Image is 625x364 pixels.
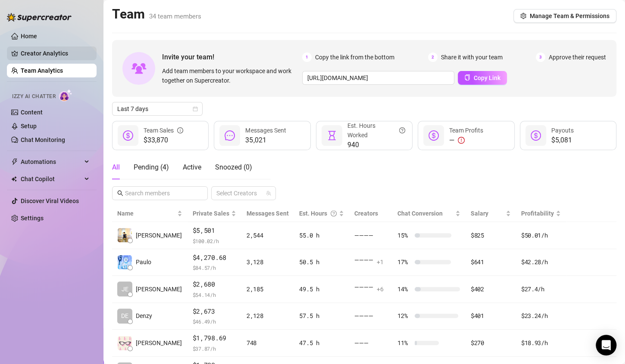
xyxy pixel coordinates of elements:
[121,311,128,321] span: DE
[21,123,37,130] a: Setup
[521,311,561,321] div: $23.24 /h
[397,311,411,321] span: 12 %
[11,176,17,182] img: Chat Copilot
[397,231,411,240] span: 15 %
[21,215,44,222] a: Settings
[193,306,236,317] span: $2,673
[471,338,511,348] div: $270
[193,106,198,111] span: calendar
[354,231,387,240] div: — — — —
[247,210,289,217] span: Messages Sent
[112,162,120,173] div: All
[117,209,175,218] span: Name
[464,74,470,80] span: copy
[144,126,183,135] div: Team Sales
[245,127,286,134] span: Messages Sent
[354,282,387,296] div: — — — —
[327,130,337,141] span: hourglass
[12,93,56,101] span: Izzy AI Chatter
[302,52,312,62] span: 1
[266,191,271,196] span: team
[299,284,344,294] div: 49.5 h
[162,52,302,62] span: Invite your team!
[399,121,405,140] span: question-circle
[377,284,384,294] span: + 6
[112,6,201,22] h2: Team
[21,155,82,169] span: Automations
[428,130,439,141] span: dollar-circle
[193,225,236,236] span: $5,501
[21,33,37,40] a: Home
[536,52,545,62] span: 3
[471,311,511,321] div: $401
[21,46,90,60] a: Creator Analytics
[530,12,609,19] span: Manage Team & Permissions
[112,205,187,222] th: Name
[193,344,236,353] span: $ 37.87 /h
[347,140,405,150] span: 940
[441,52,503,62] span: Share it with your team
[177,126,183,135] span: info-circle
[551,127,574,134] span: Payouts
[471,257,511,267] div: $641
[136,231,182,240] span: [PERSON_NAME]
[315,52,394,62] span: Copy the link from the bottom
[521,210,554,217] span: Profitability
[521,338,561,348] div: $18.93 /h
[397,257,411,267] span: 17 %
[193,210,229,217] span: Private Sales
[193,237,236,245] span: $ 100.02 /h
[471,284,511,294] div: $402
[193,279,236,290] span: $2,680
[193,253,236,263] span: $4,270.68
[21,172,82,186] span: Chat Copilot
[377,257,384,267] span: + 1
[354,311,387,321] div: — — — —
[521,284,561,294] div: $27.4 /h
[21,67,63,74] a: Team Analytics
[162,66,299,85] span: Add team members to your workspace and work together on Supercreator.
[354,338,387,348] div: — — —
[193,333,236,343] span: $1,798.69
[299,257,344,267] div: 50.5 h
[118,228,132,242] img: Adam Bautista
[118,336,132,350] img: Alexandra Lator…
[125,188,196,198] input: Search members
[122,284,128,294] span: JE
[513,9,616,23] button: Manage Team & Permissions
[596,335,616,355] div: Open Intercom Messenger
[118,255,132,269] img: Paulo
[299,311,344,321] div: 57.5 h
[193,290,236,299] span: $ 54.14 /h
[247,284,289,294] div: 2,185
[474,74,500,81] span: Copy Link
[245,135,286,145] span: 35,021
[428,52,437,62] span: 2
[531,130,541,141] span: dollar-circle
[551,135,574,145] span: $5,081
[397,284,411,294] span: 14 %
[449,135,483,145] div: —
[347,121,405,140] div: Est. Hours Worked
[149,12,201,20] span: 34 team members
[299,338,344,348] div: 47.5 h
[21,109,43,116] a: Content
[193,263,236,272] span: $ 84.57 /h
[136,311,152,321] span: Denzy
[59,89,72,102] img: AI Chatter
[144,135,183,145] span: $33,870
[134,162,169,173] div: Pending ( 4 )
[11,158,18,165] span: thunderbolt
[471,210,488,217] span: Salary
[21,136,65,143] a: Chat Monitoring
[520,13,526,19] span: setting
[299,209,337,218] div: Est. Hours
[225,130,235,141] span: message
[299,231,344,240] div: 55.0 h
[7,13,72,22] img: logo-BBDzfeDw.svg
[397,210,443,217] span: Chat Conversion
[247,257,289,267] div: 3,128
[397,338,411,348] span: 11 %
[136,338,182,348] span: [PERSON_NAME]
[458,71,507,85] button: Copy Link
